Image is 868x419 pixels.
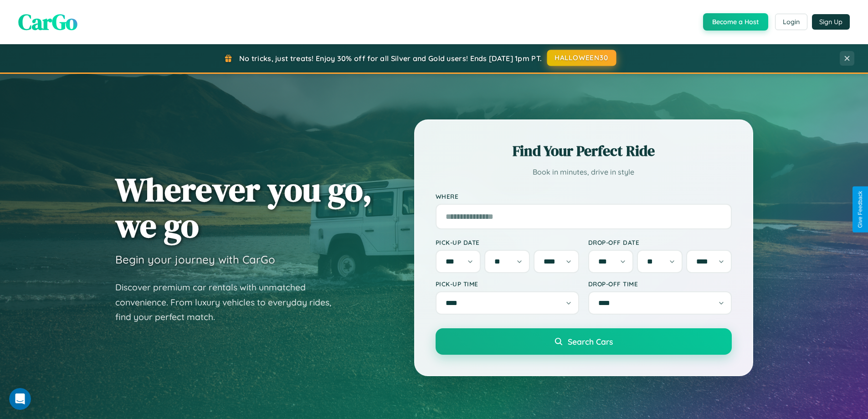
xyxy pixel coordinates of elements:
[9,388,31,410] iframe: Intercom live chat
[568,336,613,347] span: Search Cars
[588,238,732,246] label: Drop-off Date
[436,166,732,179] p: Book in minutes, drive in style
[703,13,768,31] button: Become a Host
[18,7,77,37] span: CarGo
[115,280,343,325] p: Discover premium car rentals with unmatched convenience. From luxury vehicles to everyday rides, ...
[436,192,732,200] label: Where
[239,54,542,63] span: No tricks, just treats! Enjoy 30% off for all Silver and Gold users! Ends [DATE] 1pm PT.
[436,238,579,246] label: Pick-up Date
[857,191,863,228] div: Give Feedback
[775,14,807,30] button: Login
[436,280,579,288] label: Pick-up Time
[436,328,732,355] button: Search Cars
[115,253,275,266] h3: Begin your journey with CarGo
[436,141,732,161] h2: Find Your Perfect Ride
[812,14,850,30] button: Sign Up
[547,50,616,66] button: HALLOWEEN30
[588,280,732,288] label: Drop-off Time
[115,171,372,243] h1: Wherever you go, we go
